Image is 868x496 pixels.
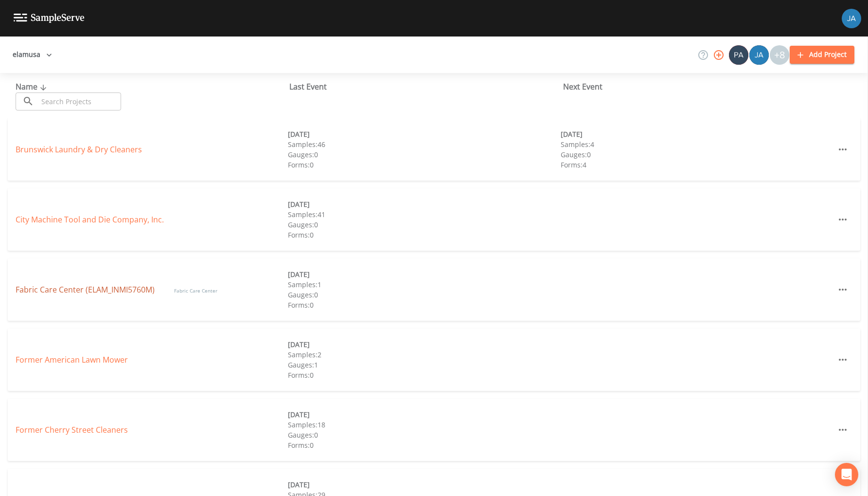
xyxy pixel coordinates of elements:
a: Former Cherry Street Cleaners [16,424,128,435]
div: [DATE] [288,269,560,279]
img: logo [14,14,85,23]
div: Last Event [289,81,563,92]
img: de60428fbf029cf3ba8fe1992fc15c16 [749,45,769,65]
input: Search Projects [38,92,121,110]
div: Gauges: 0 [288,220,560,230]
div: Samples: 41 [288,209,560,220]
div: Forms: 0 [288,230,560,240]
a: Brunswick Laundry & Dry Cleaners [16,144,142,155]
div: Samples: 18 [288,420,560,430]
div: [DATE] [561,129,833,139]
div: [DATE] [288,129,560,139]
div: Gauges: 0 [561,149,833,160]
div: Gauges: 0 [288,430,560,440]
div: [DATE] [288,199,560,209]
div: [DATE] [288,409,560,420]
span: Name [16,81,49,92]
span: Fabric Care Center [174,287,217,294]
div: [DATE] [288,479,560,490]
div: Forms: 0 [288,440,560,450]
a: Fabric Care Center (ELAM_INMI5760M) [16,284,155,295]
div: Forms: 0 [288,370,560,380]
div: [DATE] [288,339,560,349]
div: +8 [770,45,789,65]
div: Samples: 46 [288,139,560,149]
div: Samples: 1 [288,279,560,290]
div: Samples: 4 [561,139,833,149]
button: elamusa [9,46,56,64]
div: Forms: 0 [288,160,560,170]
a: City Machine Tool and Die Company, Inc. [16,214,164,225]
div: Patrick Caulfield [728,45,749,65]
img: 747fbe677637578f4da62891070ad3f4 [842,9,861,28]
div: Samples: 2 [288,349,560,360]
img: 642d39ac0e0127a36d8cdbc932160316 [729,45,748,65]
div: James Patrick Hogan [749,45,769,65]
div: Gauges: 0 [288,290,560,300]
div: Forms: 0 [288,300,560,310]
div: Gauges: 0 [288,149,560,160]
div: Open Intercom Messenger [835,463,858,486]
div: Forms: 4 [561,160,833,170]
div: Next Event [563,81,837,92]
div: Gauges: 1 [288,360,560,370]
a: Former American Lawn Mower [16,354,128,365]
button: Add Project [790,46,854,64]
